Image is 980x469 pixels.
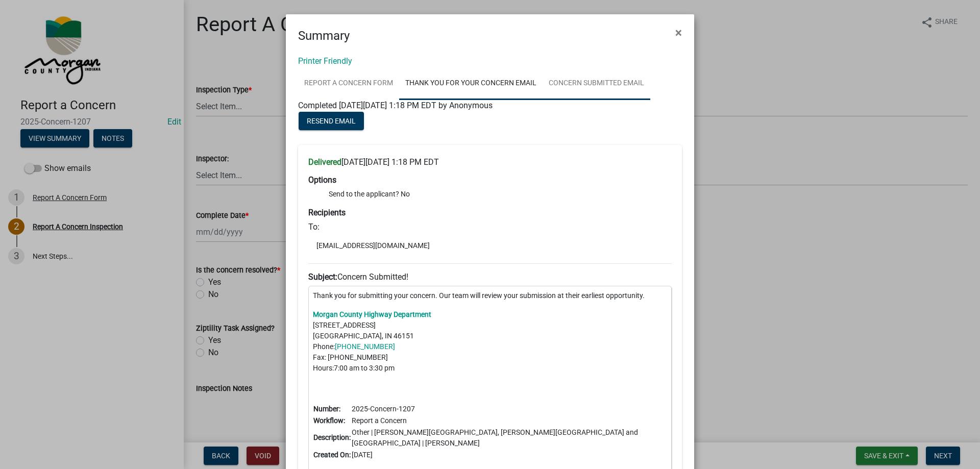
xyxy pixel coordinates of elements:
[351,449,667,461] td: [DATE]
[308,222,672,232] h6: To:
[675,26,682,40] span: ×
[308,175,336,185] strong: Options
[307,117,356,125] span: Resend Email
[351,403,667,415] td: 2025-Concern-1207
[298,56,352,66] a: Printer Friendly
[667,18,690,47] button: Close
[308,157,341,167] strong: Delivered
[308,208,346,217] strong: Recipients
[313,405,340,413] b: Number:
[351,427,667,449] td: Other | [PERSON_NAME][GEOGRAPHIC_DATA], [PERSON_NAME][GEOGRAPHIC_DATA] and [GEOGRAPHIC_DATA] | [P...
[308,157,672,167] h6: [DATE][DATE] 1:18 PM EDT
[298,27,350,45] h4: Summary
[313,451,351,459] b: Created On:
[543,67,650,100] a: Concern Submitted Email
[329,189,672,200] li: Send to the applicant? No
[298,101,493,110] span: Completed [DATE][DATE] 1:18 PM EDT by Anonymous
[335,342,395,351] a: [PHONE_NUMBER]
[308,272,337,282] strong: Subject:
[313,416,345,425] b: Workflow:
[313,290,667,301] p: Thank you for submitting your concern. Our team will review your submission at their earliest opp...
[298,67,399,100] a: Report A Concern Form
[313,309,667,374] p: [STREET_ADDRESS] [GEOGRAPHIC_DATA], IN 46151 Phone: Fax: [PHONE_NUMBER] Hours:7:00 am to 3:30 pm
[308,272,672,282] h6: Concern Submitted!
[399,67,543,100] a: Thank You for Your Concern Email
[313,433,351,441] b: Description:
[299,112,364,130] button: Resend Email
[351,415,667,427] td: Report a Concern
[308,238,672,253] li: [EMAIL_ADDRESS][DOMAIN_NAME]
[313,310,431,318] a: Morgan County Highway Department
